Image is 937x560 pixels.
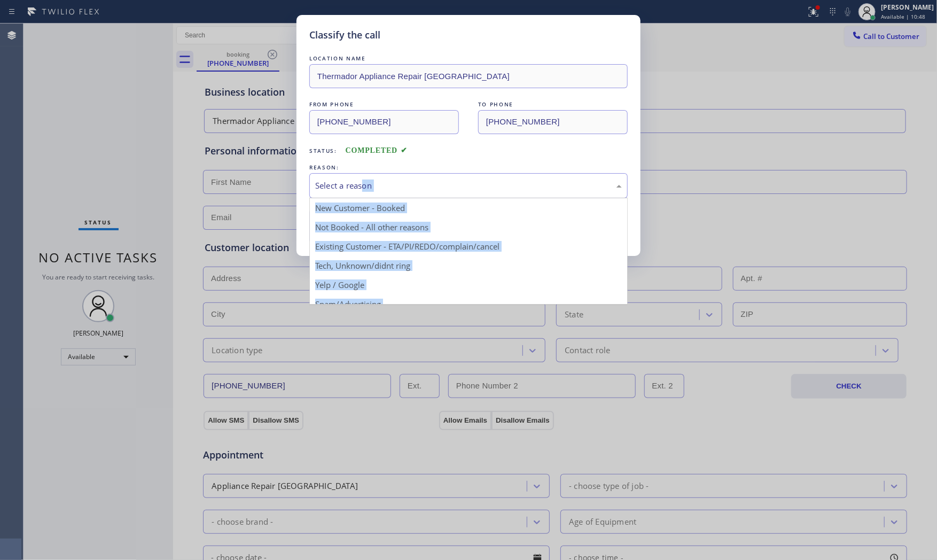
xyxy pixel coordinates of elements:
[310,237,627,256] div: Existing Customer - ETA/PI/REDO/complain/cancel
[310,198,627,217] div: New Customer - Booked
[310,294,627,314] div: Spam/Advertising
[310,217,627,237] div: Not Booked - All other reasons
[309,99,459,110] div: FROM PHONE
[309,162,628,173] div: REASON:
[309,147,337,154] span: Status:
[315,180,622,192] div: Select a reason
[309,53,628,64] div: LOCATION NAME
[309,110,459,134] input: From phone
[309,28,380,42] h5: Classify the call
[478,110,628,134] input: To phone
[310,256,627,275] div: Tech, Unknown/didnt ring
[478,99,628,110] div: TO PHONE
[346,146,408,154] span: COMPLETED
[310,275,627,294] div: Yelp / Google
